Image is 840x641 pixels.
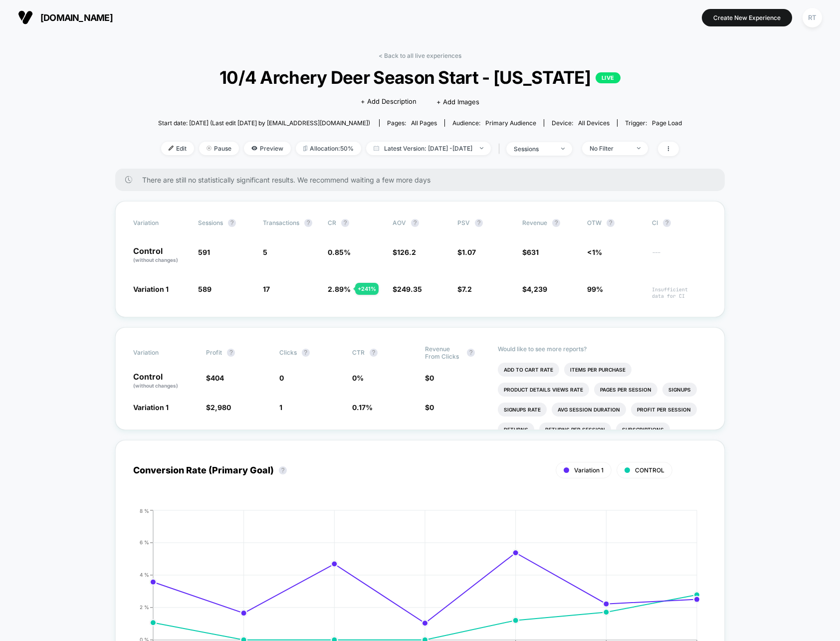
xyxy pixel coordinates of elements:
span: Insufficient data for CI [652,286,707,299]
p: Control [133,247,188,264]
button: ? [411,219,419,227]
li: Add To Cart Rate [498,363,559,377]
span: Primary Audience [485,119,536,127]
button: ? [370,349,378,357]
button: ? [228,219,236,227]
span: (without changes) [133,257,178,263]
span: CTR [352,349,365,356]
p: Control [133,373,196,390]
span: 17 [263,285,270,293]
span: Edit [161,142,194,155]
span: Sessions [198,219,223,226]
span: Variation [133,345,188,360]
span: Clicks [279,349,297,356]
tspan: 2 % [140,604,149,610]
span: all pages [411,119,437,127]
button: ? [341,219,349,227]
li: Items Per Purchase [564,363,631,377]
button: ? [475,219,483,227]
tspan: 8 % [140,507,149,513]
span: all devices [578,119,610,127]
span: $ [457,285,472,293]
span: $ [425,403,434,412]
span: [DOMAIN_NAME] [40,12,113,23]
span: $ [522,248,539,256]
span: 0 % [352,374,364,382]
span: 2,980 [210,403,231,412]
button: Create New Experience [702,9,792,26]
span: 631 [527,248,539,256]
span: 0 [429,403,434,412]
div: Audience: [452,119,536,127]
span: $ [425,374,434,382]
img: rebalance [303,146,307,151]
span: 589 [198,285,211,293]
li: Avg Session Duration [552,403,626,417]
li: Returns Per Session [539,423,611,436]
span: $ [206,374,224,382]
span: Latest Version: [DATE] - [DATE] [366,142,491,155]
span: 2.89 % [328,285,351,293]
p: LIVE [596,72,621,83]
span: 591 [198,248,210,256]
span: Variation [133,219,188,227]
div: RT [803,8,822,27]
span: Start date: [DATE] (Last edit [DATE] by [EMAIL_ADDRESS][DOMAIN_NAME]) [158,119,370,127]
span: Page Load [652,119,682,127]
span: 126.2 [397,248,416,256]
tspan: 4 % [140,572,149,578]
span: Preview [244,142,291,155]
span: PSV [457,219,470,226]
span: 4,239 [527,285,547,293]
span: Variation 1 [133,403,169,412]
a: < Back to all live experiences [379,52,461,59]
li: Product Details Views Rate [498,383,589,397]
span: CONTROL [635,466,664,474]
button: ? [304,219,312,227]
button: ? [279,466,287,474]
li: Signups Rate [498,403,547,417]
span: | [496,142,506,156]
span: 10/4 Archery Deer Season Start - [US_STATE] [185,67,656,88]
span: --- [652,249,707,264]
li: Subscriptions [616,423,670,436]
span: 1.07 [462,248,476,256]
button: ? [467,349,475,357]
span: 404 [210,374,224,382]
button: ? [552,219,560,227]
span: $ [393,285,422,293]
span: Variation 1 [574,466,604,474]
span: Variation 1 [133,285,169,293]
span: Revenue From Clicks [425,345,462,360]
img: end [207,146,211,151]
span: There are still no statistically significant results. We recommend waiting a few more days [142,176,705,184]
span: $ [393,248,416,256]
tspan: 6 % [140,539,149,545]
img: Visually logo [18,10,33,25]
span: Transactions [263,219,299,226]
span: 0 [279,374,284,382]
span: CI [652,219,707,227]
span: 7.2 [462,285,472,293]
div: No Filter [590,145,630,152]
div: Trigger: [625,119,682,127]
li: Pages Per Session [594,383,657,397]
span: $ [206,403,231,412]
span: Device: [544,119,617,127]
button: ? [227,349,235,357]
span: Revenue [522,219,547,226]
button: RT [800,7,825,28]
span: 99% [587,285,603,293]
button: ? [302,349,310,357]
span: <1% [587,248,602,256]
li: Signups [662,383,697,397]
span: (without changes) [133,383,178,389]
img: calendar [374,146,379,151]
span: 0.17 % [352,403,373,412]
span: Pause [199,142,239,155]
img: end [480,147,483,149]
p: Would like to see more reports? [498,345,707,353]
span: + Add Images [436,98,479,106]
span: 1 [279,403,282,412]
li: Returns [498,423,534,436]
